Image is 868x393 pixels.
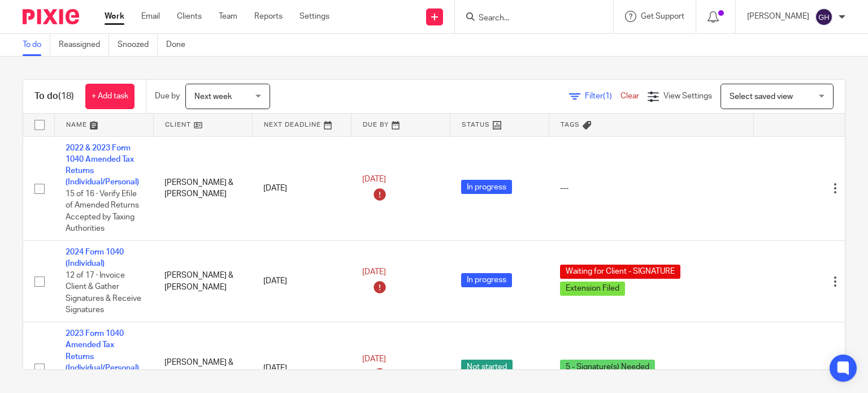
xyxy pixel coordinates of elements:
span: 12 of 17 · Invoice Client & Gather Signatures & Receive Signatures [66,271,141,314]
a: Work [105,11,124,22]
span: Next week [194,93,232,101]
span: Extension Filed [560,282,625,296]
a: 2022 & 2023 Form 1040 Amended Tax Returns (Individual/Personal) [66,144,139,187]
span: [DATE] [362,355,386,363]
span: [DATE] [362,268,386,276]
a: Done [166,34,194,56]
a: Clear [620,92,639,100]
span: Waiting for Client - SIGNATURE [560,265,680,279]
a: + Add task [85,84,134,109]
img: svg%3E [815,8,833,26]
p: [PERSON_NAME] [747,11,809,22]
a: Team [219,11,237,22]
img: Pixie [23,9,79,24]
span: Get Support [641,12,684,20]
a: 2024 Form 1040 (Individual) [66,248,124,267]
a: Reassigned [59,34,109,56]
td: [DATE] [252,136,351,241]
span: In progress [461,273,512,287]
td: [PERSON_NAME] & [PERSON_NAME] [153,136,252,241]
a: Snoozed [118,34,158,56]
h1: To do [34,90,74,102]
p: Due by [155,90,180,102]
td: [DATE] [252,241,351,322]
span: (18) [58,92,74,101]
span: 5 - Signature(s) Needed [560,360,655,374]
a: Email [141,11,160,22]
a: To do [23,34,50,56]
span: View Settings [663,92,712,100]
span: Not started [461,360,513,374]
span: In progress [461,180,512,194]
a: Clients [177,11,202,22]
span: 15 of 16 · Verify Efile of Amended Returns Accepted by Taxing Authorities [66,190,139,233]
a: 2023 Form 1040 Amended Tax Returns (Individual/Personal) [66,330,139,372]
a: Reports [254,11,283,22]
span: [DATE] [362,175,386,183]
td: [PERSON_NAME] & [PERSON_NAME] [153,241,252,322]
a: Settings [300,11,329,22]
span: Select saved view [730,93,793,101]
div: --- [560,183,742,194]
span: (1) [603,92,612,100]
span: Filter [585,92,620,100]
input: Search [478,14,579,24]
span: Tags [561,122,580,128]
